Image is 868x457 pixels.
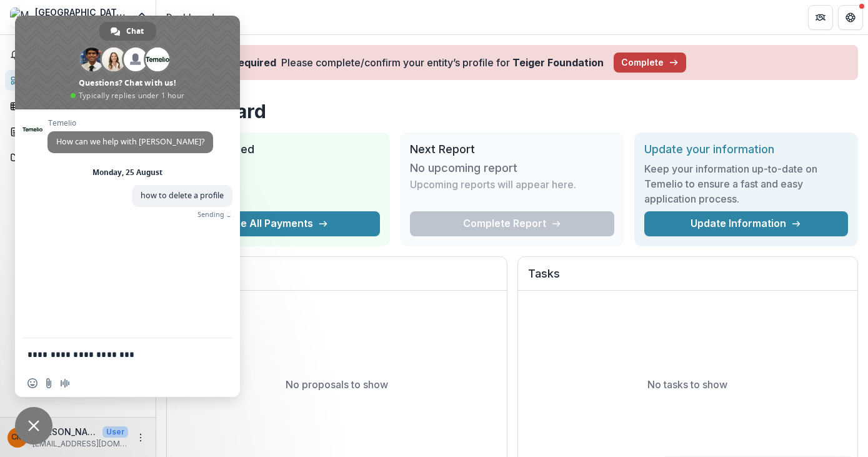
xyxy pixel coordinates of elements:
button: Partners [808,5,833,30]
h2: Next Report [410,143,614,156]
h3: Keep your information up-to-date on Temelio to ensure a fast and easy application process. [644,161,848,206]
p: [EMAIL_ADDRESS][DOMAIN_NAME] [32,438,128,449]
span: how to delete a profile [141,190,224,201]
h2: Tasks [528,267,848,291]
span: Sending [197,210,224,219]
div: Please complete/confirm your entity’s profile for [281,55,604,70]
textarea: Compose your message... [27,338,202,369]
nav: breadcrumb [161,8,219,26]
button: Get Help [838,5,863,30]
p: [PERSON_NAME] [32,425,97,438]
a: Documents [5,147,151,168]
p: No proposals to show [286,377,388,392]
button: Open entity switcher [133,5,151,30]
span: How can we help with [PERSON_NAME]? [56,136,204,147]
a: Chat [99,22,156,41]
button: Notifications [5,45,151,65]
span: Insert an emoji [27,378,37,388]
h2: Total Awarded [176,143,380,156]
a: Dashboard [5,70,151,91]
div: [GEOGRAPHIC_DATA] (MOCA) [35,6,128,19]
a: Proposals [5,121,151,142]
button: See All Payments [176,211,380,236]
div: Monday, 25 August [92,169,162,176]
h3: No upcoming report [410,161,517,175]
img: Museum of Contemporary Art (MOCA) [10,8,30,28]
button: More [133,430,148,445]
span: Send a file [44,378,54,388]
a: Tasks [5,96,151,116]
div: Catherine Massey [11,433,24,441]
span: Chat [126,22,144,41]
div: Dashboard [166,11,214,24]
button: Complete [614,53,686,73]
span: Audio message [60,378,70,388]
p: Upcoming reports will appear here. [410,177,576,192]
strong: Teiger Foundation [512,56,604,69]
a: Close chat [15,407,52,444]
span: Temelio [47,119,213,128]
p: No tasks to show [647,377,727,392]
h1: Dashboard [166,100,858,123]
h2: Proposals [177,267,497,291]
a: Update Information [644,211,848,236]
h2: Update your information [644,143,848,156]
p: User [102,426,128,438]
